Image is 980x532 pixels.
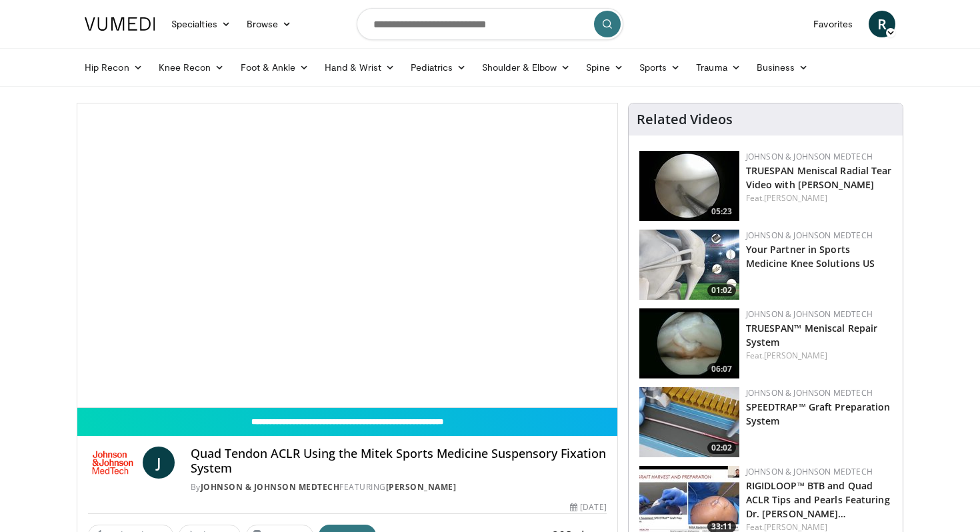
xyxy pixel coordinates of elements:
a: Browse [239,11,300,37]
div: By FEATURING [191,481,607,493]
span: 05:23 [707,206,736,218]
a: R [869,11,895,37]
img: 0543fda4-7acd-4b5c-b055-3730b7e439d4.150x105_q85_crop-smart_upscale.jpg [639,230,739,300]
img: a46a2fe1-2704-4a9e-acc3-1c278068f6c4.150x105_q85_crop-smart_upscale.jpg [639,387,739,457]
a: 01:02 [639,230,739,300]
video-js: Video Player [77,103,617,408]
a: Johnson & Johnson MedTech [201,481,340,493]
a: RIGIDLOOP™ BTB and Quad ACLR Tips and Pearls Featuring Dr. [PERSON_NAME]… [746,479,890,520]
img: Johnson & Johnson MedTech [88,447,137,479]
input: Search topics, interventions [357,8,623,40]
h4: Related Videos [637,111,733,127]
a: Favorites [805,11,861,37]
span: 01:02 [707,284,736,296]
a: Spine [578,54,631,81]
a: Business [749,54,817,81]
a: SPEEDTRAP™ Graft Preparation System [746,401,891,427]
h4: Quad Tendon ACLR Using the Mitek Sports Medicine Suspensory Fixation System [191,447,607,475]
a: TRUESPAN™ Meniscal Repair System [746,322,878,348]
a: [PERSON_NAME] [386,481,457,493]
div: Feat. [746,350,892,362]
a: Specialties [163,11,239,37]
a: Shoulder & Elbow [474,54,578,81]
a: Trauma [688,54,749,81]
a: J [143,447,175,479]
a: Your Partner in Sports Medicine Knee Solutions US [746,243,875,270]
a: Hand & Wrist [317,54,403,81]
a: Johnson & Johnson MedTech [746,308,873,320]
div: Feat. [746,192,892,204]
a: 05:23 [639,151,739,221]
a: Sports [631,54,689,81]
img: VuMedi Logo [85,17,155,31]
div: [DATE] [570,501,606,513]
span: 02:02 [707,442,736,454]
img: e42d750b-549a-4175-9691-fdba1d7a6a0f.150x105_q85_crop-smart_upscale.jpg [639,308,739,378]
a: Foot & Ankle [233,54,317,81]
a: Hip Recon [77,54,151,81]
span: 06:07 [707,363,736,375]
a: Johnson & Johnson MedTech [746,230,873,241]
a: TRUESPAN Meniscal Radial Tear Video with [PERSON_NAME] [746,164,892,191]
a: [PERSON_NAME] [764,350,827,361]
a: 02:02 [639,387,739,457]
a: Knee Recon [151,54,233,81]
a: Pediatrics [403,54,474,81]
a: Johnson & Johnson MedTech [746,387,873,398]
a: Johnson & Johnson MedTech [746,466,873,477]
img: a9cbc79c-1ae4-425c-82e8-d1f73baa128b.150x105_q85_crop-smart_upscale.jpg [639,151,739,221]
a: 06:07 [639,308,739,378]
a: [PERSON_NAME] [764,192,827,204]
a: Johnson & Johnson MedTech [746,151,873,162]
